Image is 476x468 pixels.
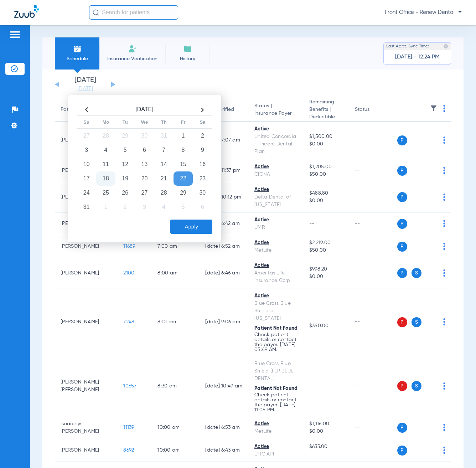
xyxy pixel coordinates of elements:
td: 8:30 AM [152,356,200,416]
div: Patient Name [61,106,112,113]
span: P [397,317,407,327]
td: Isuadelys [PERSON_NAME] [55,416,118,439]
span: Last Appt. Sync Time: [386,43,429,50]
td: -- [349,416,397,439]
div: Active [254,262,298,269]
span: -- [309,221,315,226]
td: [PERSON_NAME] [PERSON_NAME] [55,356,118,416]
span: Insurance Payer [254,110,298,117]
span: 8692 [123,448,134,453]
span: $633.00 [309,443,343,451]
img: group-dot-blue.svg [443,424,445,431]
span: S [412,317,421,327]
span: Patient Not Found [254,386,297,391]
td: 7:00 AM [152,235,200,258]
td: -- [349,122,397,159]
span: Patient Not Found [254,326,297,331]
span: $0.00 [309,273,343,281]
img: last sync help info [443,44,448,49]
td: -- [349,258,397,288]
div: UMR [254,224,298,231]
td: [DATE] 11:37 PM [200,159,249,182]
th: Status | [249,98,304,122]
img: group-dot-blue.svg [443,194,445,201]
div: MetLife [254,247,298,254]
img: group-dot-blue.svg [443,243,445,250]
span: -- [309,451,343,458]
span: $0.00 [309,140,343,148]
img: hamburger-icon [9,30,21,39]
div: Active [254,420,298,428]
td: [DATE] 6:42 AM [200,212,249,235]
img: History [183,45,192,53]
span: $50.00 [309,171,343,178]
span: [DATE] - 12:24 PM [395,53,440,61]
span: $1,205.00 [309,163,343,171]
span: S [412,268,421,278]
span: -- [309,315,343,322]
span: P [397,135,407,145]
span: History [171,55,205,62]
td: 8:00 AM [152,258,200,288]
span: $350.00 [309,322,343,330]
span: 7248 [123,319,134,324]
div: CIGNA [254,171,298,178]
li: [DATE] [64,77,107,92]
span: $1,116.00 [309,420,343,428]
span: P [397,219,407,229]
div: Active [254,163,298,171]
span: P [397,268,407,278]
img: Schedule [73,45,82,53]
td: [PERSON_NAME] [55,439,118,462]
img: filter.svg [430,105,437,112]
button: Apply [170,220,212,234]
img: Search Icon [93,9,99,16]
span: P [397,423,407,433]
span: $0.00 [309,428,343,435]
span: S [412,381,421,391]
img: group-dot-blue.svg [443,105,445,112]
td: [DATE] 10:49 AM [200,356,249,416]
span: $50.00 [309,247,343,254]
td: -- [349,439,397,462]
td: 10:00 AM [152,439,200,462]
img: group-dot-blue.svg [443,220,445,227]
span: P [397,446,407,456]
span: P [397,166,407,176]
span: Insurance Verification [105,55,160,62]
div: Last Verified [205,106,243,113]
td: [PERSON_NAME] [55,258,118,288]
span: 11139 [123,425,134,430]
td: [DATE] 9:06 PM [200,288,249,356]
p: Check patient details or contact the payer. [DATE] 11:05 PM. [254,392,298,412]
img: group-dot-blue.svg [443,269,445,277]
span: $488.80 [309,190,343,197]
div: Patient Name [61,106,92,113]
span: $998.20 [309,266,343,273]
td: [PERSON_NAME] [55,288,118,356]
img: group-dot-blue.svg [443,382,445,390]
span: $0.00 [309,197,343,205]
div: Blue Cross Blue Shield (FEP BLUE DENTAL) [254,360,298,382]
span: -- [309,384,315,389]
div: Active [254,443,298,451]
th: Status [349,98,397,122]
a: [DATE] [64,85,107,92]
span: P [397,242,407,252]
td: -- [349,159,397,182]
div: Active [254,216,298,224]
td: [DATE] 6:53 AM [200,416,249,439]
td: 8:10 AM [152,288,200,356]
div: Active [254,239,298,247]
p: Check patient details or contact the payer. [DATE] 05:49 AM. [254,332,298,352]
td: -- [349,235,397,258]
span: $1,500.00 [309,133,343,140]
td: -- [349,182,397,212]
td: -- [349,212,397,235]
td: -- [349,356,397,416]
span: 11689 [123,244,135,249]
span: P [397,192,407,202]
span: 2100 [123,271,134,276]
td: [DATE] 6:52 AM [200,235,249,258]
span: 10657 [123,384,136,389]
